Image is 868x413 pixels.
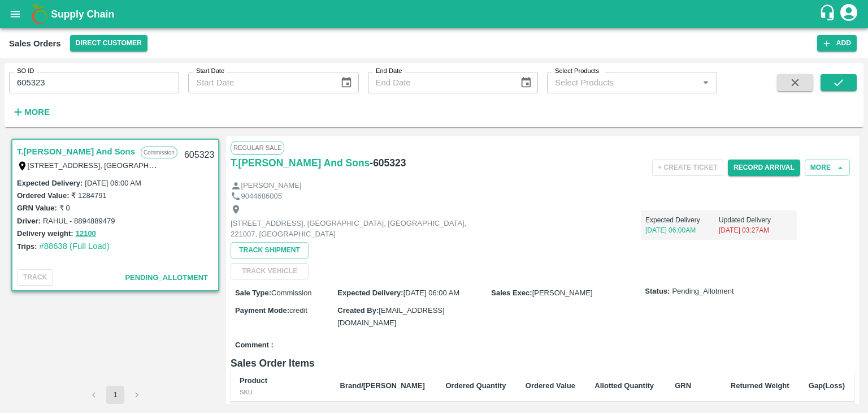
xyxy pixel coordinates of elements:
[719,215,792,225] p: Updated Delivery
[177,142,221,169] div: 605323
[9,102,53,122] button: More
[532,289,593,297] span: [PERSON_NAME]
[9,36,61,51] div: Sales Orders
[196,67,224,76] label: Start Date
[17,191,69,200] label: Ordered Value:
[550,75,695,90] input: Select Products
[241,180,302,191] p: [PERSON_NAME]
[839,2,859,26] div: account of current user
[43,217,115,225] label: RAHUL - 8894889479
[337,306,379,315] label: Created By :
[271,289,312,297] span: Commission
[17,67,34,76] label: SO ID
[491,289,532,297] label: Sales Exec :
[70,35,147,51] button: Select DC
[376,67,402,76] label: End Date
[240,387,322,397] div: SKU
[289,306,307,315] span: credit
[337,289,403,297] label: Expected Delivery :
[231,141,284,154] span: Regular Sale
[39,242,110,251] a: #88638 (Full Load)
[28,3,51,25] img: logo
[125,273,208,282] span: Pending_Allotment
[231,218,485,239] p: [STREET_ADDRESS], [GEOGRAPHIC_DATA], [GEOGRAPHIC_DATA], 221007, [GEOGRAPHIC_DATA]
[805,160,850,176] button: More
[235,340,274,351] label: Comment :
[336,72,357,93] button: Choose date
[231,242,309,259] button: Track Shipment
[515,72,537,93] button: Choose date
[645,215,719,225] p: Expected Delivery
[51,6,819,22] a: Supply Chain
[645,225,719,235] p: [DATE] 06:00AM
[71,191,106,200] label: ₹ 1284791
[672,286,734,297] span: Pending_Allotment
[83,386,147,404] nav: pagination navigation
[2,1,28,27] button: open drawer
[28,161,371,170] label: [STREET_ADDRESS], [GEOGRAPHIC_DATA], [GEOGRAPHIC_DATA], 221007, [GEOGRAPHIC_DATA]
[141,147,177,158] p: Commission
[24,107,50,117] strong: More
[370,155,406,171] h6: - 605323
[106,386,124,404] button: page 1
[819,4,839,24] div: customer-support
[594,381,654,390] b: Allotted Quantity
[645,286,670,297] label: Status:
[719,225,792,235] p: [DATE] 03:27AM
[17,204,57,212] label: GRN Value:
[59,204,70,212] label: ₹ 0
[675,381,691,390] b: GRN
[240,376,267,385] b: Product
[698,75,713,90] button: Open
[817,35,857,51] button: Add
[445,381,506,390] b: Ordered Quantity
[17,217,41,225] label: Driver:
[337,306,444,327] span: [EMAIL_ADDRESS][DOMAIN_NAME]
[51,8,114,20] b: Supply Chain
[17,144,135,159] a: T.[PERSON_NAME] And Sons
[340,381,425,390] b: Brand/[PERSON_NAME]
[17,179,83,187] label: Expected Delivery :
[403,289,459,297] span: [DATE] 06:00 AM
[526,381,575,390] b: Ordered Value
[76,227,96,240] button: 12100
[241,191,282,202] p: 9044686005
[9,72,179,93] input: Enter SO ID
[368,72,511,93] input: End Date
[231,155,370,171] a: T.[PERSON_NAME] And Sons
[85,179,141,187] label: [DATE] 06:00 AM
[235,289,271,297] label: Sale Type :
[728,160,800,176] button: Record Arrival
[731,381,789,390] b: Returned Weight
[17,242,37,251] label: Trips:
[235,306,289,315] label: Payment Mode :
[231,355,854,371] h6: Sales Order Items
[17,229,73,238] label: Delivery weight:
[555,67,599,76] label: Select Products
[188,72,331,93] input: Start Date
[809,381,845,390] b: Gap(Loss)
